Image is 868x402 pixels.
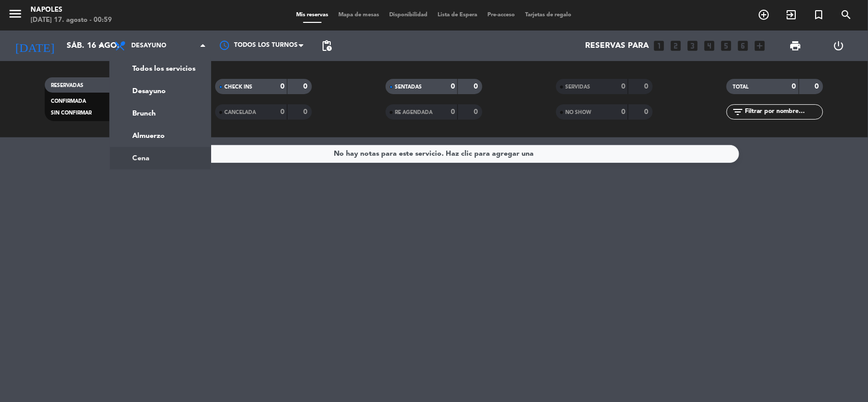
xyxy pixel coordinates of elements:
[670,39,683,52] i: looks_two
[653,39,666,52] i: looks_one
[334,12,385,18] span: Mapa de mesas
[8,35,62,57] i: [DATE]
[433,12,483,18] span: Lista de Espera
[483,12,520,18] span: Pre-acceso
[131,42,166,49] span: Desayuno
[733,84,748,90] span: TOTAL
[110,58,211,80] a: Todos los servicios
[8,6,23,25] button: menu
[303,108,309,116] strong: 0
[703,39,716,52] i: looks_4
[280,83,284,90] strong: 0
[565,110,591,115] span: NO SHOW
[813,9,825,21] i: turned_in_not
[334,148,534,160] div: No hay notas para este servicio. Haz clic para agregar una
[586,41,649,51] span: Reservas para
[645,108,651,116] strong: 0
[31,5,112,15] div: Napoles
[520,12,577,18] span: Tarjetas de regalo
[224,84,252,90] span: CHECK INS
[732,106,744,118] i: filter_list
[621,108,625,116] strong: 0
[280,108,284,116] strong: 0
[451,83,455,90] strong: 0
[51,83,83,88] span: RESERVADAS
[832,40,845,52] i: power_settings_new
[395,110,432,115] span: RE AGENDADA
[110,102,211,125] a: Brunch
[303,83,309,90] strong: 0
[786,9,798,21] i: exit_to_app
[224,110,256,115] span: CANCELADA
[565,84,590,90] span: SERVIDAS
[292,12,334,18] span: Mis reservas
[8,6,23,21] i: menu
[686,39,700,52] i: looks_3
[474,108,480,116] strong: 0
[720,39,733,52] i: looks_5
[758,9,770,21] i: add_circle_outline
[385,12,433,18] span: Disponibilidad
[817,31,860,61] div: LOG OUT
[110,80,211,102] a: Desayuno
[51,99,86,104] span: CONFIRMADA
[110,147,211,169] a: Cena
[31,15,112,25] div: [DATE] 17. agosto - 00:59
[51,110,92,116] span: SIN CONFIRMAR
[395,84,422,90] span: SENTADAS
[645,83,651,90] strong: 0
[754,39,767,52] i: add_box
[792,83,796,90] strong: 0
[321,40,333,52] span: pending_actions
[95,40,107,52] i: arrow_drop_down
[474,83,480,90] strong: 0
[737,39,750,52] i: looks_6
[110,125,211,147] a: Almuerzo
[841,9,853,21] i: search
[621,83,625,90] strong: 0
[789,40,801,52] span: print
[815,83,821,90] strong: 0
[451,108,455,116] strong: 0
[744,106,823,118] input: Filtrar por nombre...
